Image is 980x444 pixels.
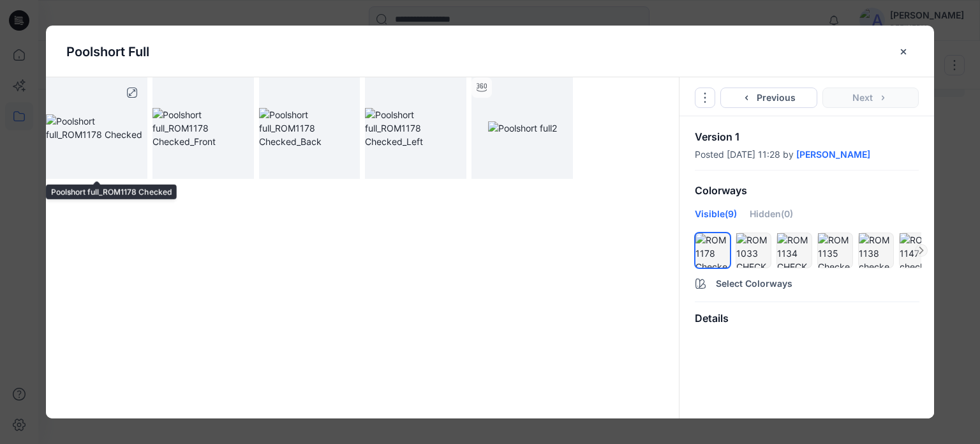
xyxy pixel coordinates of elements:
[488,121,557,135] img: Poolshort full2
[695,132,919,142] p: Version 1
[796,149,870,160] a: [PERSON_NAME]
[695,149,919,160] div: Posted [DATE] 11:28 by
[152,108,254,148] img: Poolshort full_ROM1178 Checked_Front
[695,88,715,108] button: Options
[858,233,894,268] div: hide/show colorwayROM1138 checked
[695,233,731,268] div: hide/show colorwayROM1178 Checked
[817,233,853,268] div: hide/show colorwayROM1135 Checked
[894,42,914,62] button: close-btn
[679,302,934,335] div: Details
[899,233,935,268] div: hide/show colorwayROM1147 checked
[259,108,360,148] img: Poolshort full_ROM1178 Checked_Back
[695,207,737,230] div: Visible (9)
[66,42,149,61] p: Poolshort Full
[720,88,817,108] button: Previous
[736,233,771,268] div: hide/show colorwayROM1033 CHECKED
[679,174,934,207] div: Colorways
[122,82,142,103] button: full screen
[365,108,466,148] img: Poolshort full_ROM1178 Checked_Left
[750,207,793,230] div: Hidden (0)
[776,233,812,268] div: hide/show colorwayROM1134 CHECKED
[679,271,934,291] button: Select Colorways
[46,114,147,141] img: Poolshort full_ROM1178 Checked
